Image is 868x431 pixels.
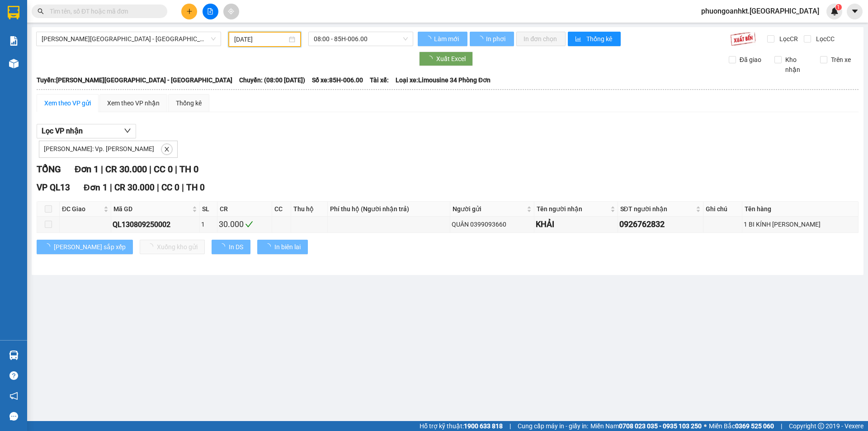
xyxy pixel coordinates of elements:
span: | [157,182,159,193]
span: CR 30.000 [114,182,155,193]
div: QL130809250002 [113,219,198,230]
span: close [162,146,172,152]
span: Mã GD [113,204,190,214]
span: Trên xe [827,55,854,65]
span: TH 0 [179,164,198,175]
span: | [182,182,184,193]
span: Xuất Excel [436,54,466,64]
div: 0926762832 [619,218,702,231]
span: | [149,164,151,175]
div: 1 BI KÍNH [PERSON_NAME] [744,219,857,229]
button: [PERSON_NAME] sắp xếp [37,240,133,254]
th: SL [200,202,217,217]
span: bar-chart [575,36,583,43]
span: plus [186,8,193,14]
span: Người gửi [453,204,525,214]
th: Ghi chú [703,202,742,217]
span: Lọc VP nhận [42,125,83,137]
button: plus [181,4,197,19]
span: Đã giao [736,55,765,65]
img: 9k= [730,32,756,46]
span: SĐT người nhận [620,204,694,214]
div: QUÂN 0399093660 [452,219,533,229]
button: In biên lai [257,240,308,254]
span: file-add [207,8,213,14]
span: ĐC Giao [62,204,102,214]
span: | [781,421,782,431]
span: Miền Nam [590,421,702,431]
span: Kho nhận [782,55,813,75]
span: check [245,220,253,228]
th: CR [217,202,272,217]
span: Lọc CR [776,34,799,44]
span: | [175,164,177,175]
td: KHẢI [534,217,618,232]
span: down [124,127,131,134]
span: question-circle [9,371,18,380]
button: bar-chartThống kê [568,32,621,46]
span: Tài xế: [370,75,389,85]
span: In biên lai [274,242,301,252]
span: Cung cấp máy in - giấy in: [518,421,588,431]
span: phuongoanhkt.[GEOGRAPHIC_DATA] [694,5,826,17]
div: 1 [201,219,216,229]
th: Thu hộ [291,202,328,217]
button: Lọc VP nhận [37,124,136,138]
button: In phơi [470,32,514,46]
span: CC 0 [154,164,173,175]
button: In DS [212,240,250,254]
img: solution-icon [9,36,19,46]
span: loading [44,243,54,250]
span: 1 [837,4,840,10]
span: Đơn 1 [75,164,99,175]
div: KHẢI [536,218,616,231]
div: 30.000 [219,218,270,231]
div: Xem theo VP nhận [107,98,160,108]
td: 0926762832 [618,217,703,232]
th: CC [272,202,291,217]
img: logo-vxr [8,6,19,19]
img: warehouse-icon [9,350,19,360]
span: aim [228,8,234,14]
span: loading [425,36,433,42]
div: Xem theo VP gửi [44,98,91,108]
button: aim [223,4,239,19]
th: Tên hàng [742,202,859,217]
span: VP QL13 [37,182,70,193]
span: Chuyến: (08:00 [DATE]) [239,75,305,85]
sup: 1 [835,4,842,10]
span: CC 0 [161,182,179,193]
button: In đơn chọn [516,32,566,46]
input: 08/09/2025 [234,34,287,44]
button: Xuống kho gửi [140,240,205,254]
span: search [38,8,44,14]
span: copyright [818,423,824,429]
span: | [110,182,112,193]
img: icon-new-feature [830,7,839,15]
strong: 0708 023 035 - 0935 103 250 [619,422,702,430]
button: file-add [203,4,218,19]
span: Miền Tây - Phan Rang - Ninh Sơn [42,32,216,46]
button: close [161,144,172,155]
span: Làm mới [434,34,460,44]
img: warehouse-icon [9,59,19,68]
span: Miền Bắc [709,421,774,431]
span: CR 30.000 [105,164,147,175]
span: Lọc CC [812,34,836,44]
span: Tên người nhận [537,204,609,214]
span: Số xe: 85H-006.00 [312,75,363,85]
div: Thống kê [176,98,202,108]
span: message [9,412,18,421]
span: caret-down [851,7,859,15]
button: Xuất Excel [419,52,473,66]
span: TỔNG [37,164,61,175]
b: Tuyến: [PERSON_NAME][GEOGRAPHIC_DATA] - [GEOGRAPHIC_DATA] [37,76,232,84]
button: Làm mới [418,32,467,46]
span: Thống kê [586,34,613,44]
span: ⚪️ [704,424,707,428]
span: | [101,164,103,175]
span: notification [9,392,18,400]
span: loading [426,56,436,62]
span: loading [219,243,229,250]
button: caret-down [847,4,863,19]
